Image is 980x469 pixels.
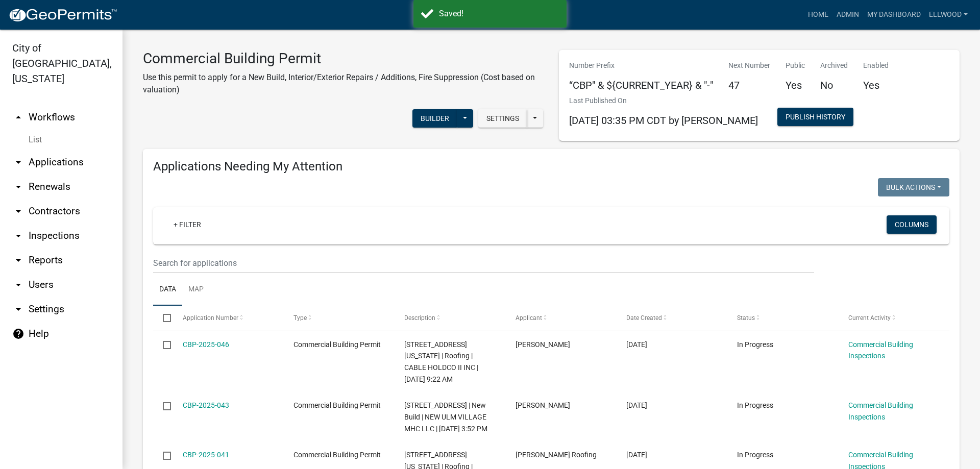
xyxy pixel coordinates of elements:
[626,401,647,409] span: 09/29/2025
[626,451,647,459] span: 09/25/2025
[617,306,727,330] datatable-header-cell: Date Created
[848,340,913,360] a: Commercial Building Inspections
[887,215,937,234] button: Columns
[173,306,283,330] datatable-header-cell: Application Number
[569,60,713,71] p: Number Prefix
[12,111,24,124] i: arrow_drop_up
[848,401,913,421] a: Commercial Building Inspections
[404,340,478,383] span: 200 MINNESOTA ST N | Roofing | CABLE HOLDCO II INC | 10/08/2025 9:22 AM
[839,306,949,330] datatable-header-cell: Current Activity
[183,340,229,349] a: CBP-2025-046
[786,60,805,71] p: Public
[153,274,182,306] a: Data
[404,314,435,322] span: Description
[165,215,209,234] a: + Filter
[848,314,891,322] span: Current Activity
[820,79,848,91] h5: No
[183,451,229,459] a: CBP-2025-041
[777,114,853,122] wm-modal-confirm: Workflow Publish History
[569,95,758,106] p: Last Published On
[12,303,24,315] i: arrow_drop_down
[569,114,758,127] span: [DATE] 03:35 PM CDT by [PERSON_NAME]
[737,401,773,409] span: In Progress
[293,340,381,349] span: Commercial Building Permit
[293,401,381,409] span: Commercial Building Permit
[728,79,770,91] h5: 47
[786,79,805,91] h5: Yes
[153,253,814,274] input: Search for applications
[863,79,889,91] h5: Yes
[439,8,559,20] div: Saved!
[284,306,395,330] datatable-header-cell: Type
[12,205,24,217] i: arrow_drop_down
[626,314,662,322] span: Date Created
[182,274,210,306] a: Map
[12,328,24,340] i: help
[153,306,173,330] datatable-header-cell: Select
[737,340,773,349] span: In Progress
[293,451,381,459] span: Commercial Building Permit
[12,181,24,193] i: arrow_drop_down
[395,306,505,330] datatable-header-cell: Description
[153,159,949,174] h4: Applications Needing My Attention
[832,5,863,24] a: Admin
[183,401,229,409] a: CBP-2025-043
[12,254,24,266] i: arrow_drop_down
[728,60,770,71] p: Next Number
[925,5,972,24] a: Ellwood
[404,401,487,433] span: 2526 BRIDGE ST S | New Build | NEW ULM VILLAGE MHC LLC | 09/29/2025 3:52 PM
[143,50,544,67] h3: Commercial Building Permit
[506,306,617,330] datatable-header-cell: Applicant
[569,79,713,91] h5: “CBP" & ${CURRENT_YEAR} & "-"
[412,109,457,128] button: Builder
[12,156,24,168] i: arrow_drop_down
[516,451,597,459] span: Schmidt Roofing
[516,340,570,349] span: Ashley Swenson
[820,60,848,71] p: Archived
[777,108,853,126] button: Publish History
[626,340,647,349] span: 10/02/2025
[737,451,773,459] span: In Progress
[737,314,755,322] span: Status
[478,109,527,128] button: Settings
[863,5,925,24] a: My Dashboard
[293,314,307,322] span: Type
[12,279,24,291] i: arrow_drop_down
[727,306,838,330] datatable-header-cell: Status
[878,178,949,196] button: Bulk Actions
[804,5,832,24] a: Home
[143,71,544,96] p: Use this permit to apply for a New Build, Interior/Exterior Repairs / Additions, Fire Suppression...
[863,60,889,71] p: Enabled
[12,230,24,242] i: arrow_drop_down
[183,314,238,322] span: Application Number
[516,401,570,409] span: Christine Carbonneau
[516,314,542,322] span: Applicant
